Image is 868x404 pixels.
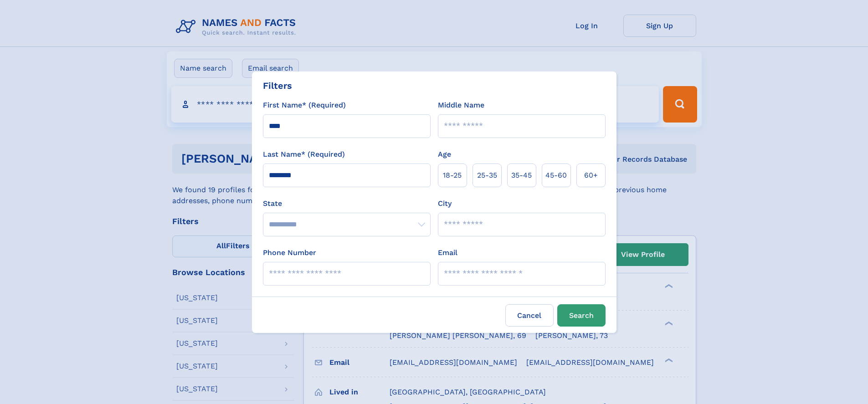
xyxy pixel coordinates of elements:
label: State [263,198,431,209]
span: 45‑60 [545,170,567,181]
span: 60+ [584,170,598,181]
label: Middle Name [438,100,484,111]
label: Cancel [505,304,554,327]
button: Search [557,304,606,327]
label: Email [438,247,457,258]
label: City [438,198,452,209]
span: 18‑25 [443,170,462,181]
span: 35‑45 [511,170,532,181]
label: Phone Number [263,247,316,258]
label: Last Name* (Required) [263,149,345,160]
div: Filters [263,79,292,92]
span: 25‑35 [477,170,497,181]
label: Age [438,149,451,160]
label: First Name* (Required) [263,100,346,111]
